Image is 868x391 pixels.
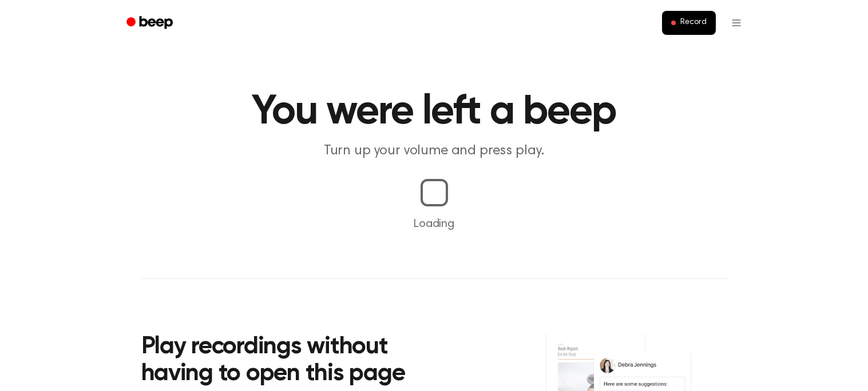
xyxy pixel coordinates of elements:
a: Beep [118,12,183,34]
h2: Play recordings without having to open this page [141,334,450,388]
p: Loading [14,216,854,233]
button: Record [662,11,715,35]
span: Record [680,18,706,28]
p: Turn up your volume and press play. [215,142,654,161]
h1: You were left a beep [141,91,727,133]
button: Open menu [723,9,750,37]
